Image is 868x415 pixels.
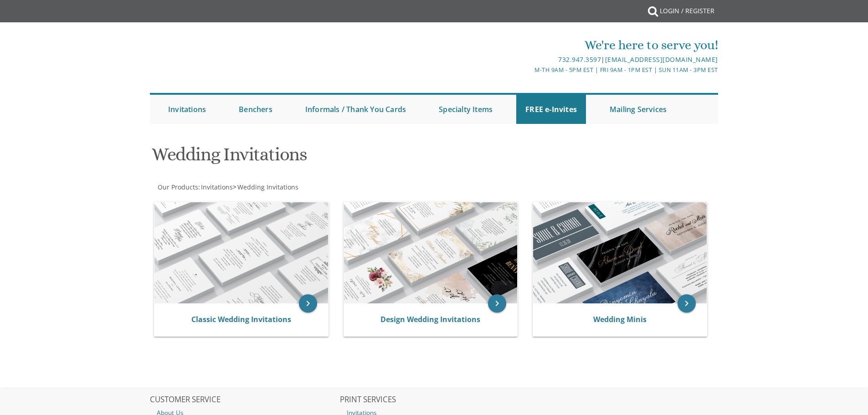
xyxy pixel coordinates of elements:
a: Our Products [157,183,198,191]
a: Mailing Services [601,95,676,124]
a: Informals / Thank You Cards [296,95,415,124]
a: [EMAIL_ADDRESS][DOMAIN_NAME] [605,55,718,64]
h2: PRINT SERVICES [340,395,529,405]
a: keyboard_arrow_right [299,294,317,313]
div: : [150,183,434,192]
img: Design Wedding Invitations [344,202,518,303]
a: FREE e-Invites [516,95,586,124]
a: Specialty Items [430,95,502,124]
img: Classic Wedding Invitations [154,202,328,303]
a: keyboard_arrow_right [678,294,696,313]
a: Benchers [230,95,282,124]
h1: Wedding Invitations [152,144,524,171]
a: Design Wedding Invitations [380,314,480,324]
span: Wedding Invitations [237,183,298,191]
span: > [233,183,298,191]
div: M-Th 9am - 5pm EST | Fri 9am - 1pm EST | Sun 11am - 3pm EST [340,65,718,75]
h2: CUSTOMER SERVICE [150,395,339,405]
a: keyboard_arrow_right [488,294,506,313]
span: Invitations [201,183,233,191]
a: Classic Wedding Invitations [191,314,291,324]
a: Wedding Invitations [236,183,298,191]
a: 732.947.3597 [558,55,601,64]
a: Wedding Minis [593,314,647,324]
div: | [340,54,718,65]
a: Invitations [159,95,215,124]
img: Wedding Minis [533,202,707,303]
a: Invitations [200,183,233,191]
div: We're here to serve you! [340,36,718,54]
